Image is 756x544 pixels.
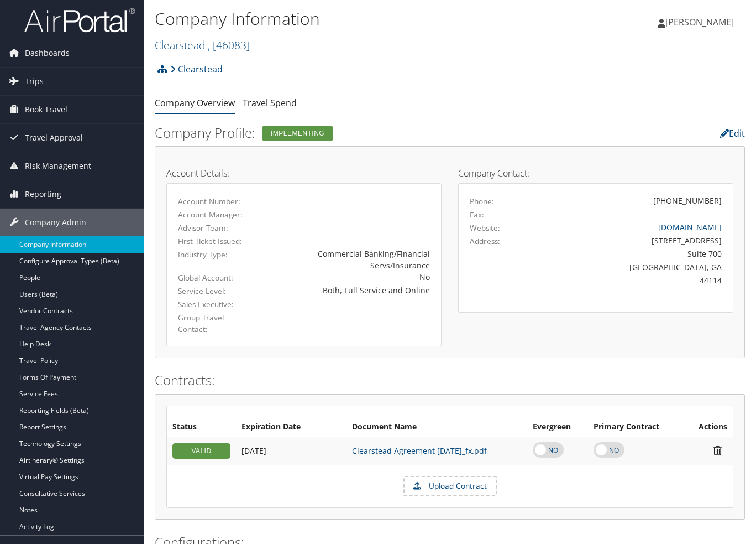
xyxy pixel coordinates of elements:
[458,169,733,178] h4: Company Contact:
[262,126,333,141] div: Implementing
[470,209,484,220] label: Fax:
[155,123,543,142] h2: Company Profile:
[170,58,223,80] a: Clearstead
[537,274,722,286] div: 44114
[236,417,347,437] th: Expiration Date
[178,286,251,297] label: Service Level:
[658,6,745,39] a: [PERSON_NAME]
[155,97,235,109] a: Company Overview
[25,180,61,208] span: Reporting
[172,443,230,459] div: VALID
[527,417,588,437] th: Evergreen
[658,222,722,232] a: [DOMAIN_NAME]
[178,236,251,247] label: First Ticket Issued:
[347,417,527,437] th: Document Name
[470,236,500,247] label: Address:
[25,96,67,123] span: Book Travel
[24,7,135,33] img: airportal-logo.png
[166,169,442,178] h4: Account Details:
[178,249,251,260] label: Industry Type:
[405,477,496,496] label: Upload Contract
[178,196,251,207] label: Account Number:
[178,299,251,310] label: Sales Executive:
[243,97,297,109] a: Travel Spend
[242,446,341,456] div: Add/Edit Date
[208,38,250,53] span: , [ 46083 ]
[588,417,683,437] th: Primary Contract
[684,417,733,437] th: Actions
[537,261,722,273] div: [GEOGRAPHIC_DATA], GA
[537,235,722,246] div: [STREET_ADDRESS]
[352,445,487,456] a: Clearstead Agreement [DATE]_fx.pdf
[155,7,548,30] h1: Company Information
[267,271,430,283] div: No
[470,196,494,207] label: Phone:
[25,39,70,67] span: Dashboards
[470,222,500,234] label: Website:
[25,152,91,180] span: Risk Management
[242,445,266,456] span: [DATE]
[25,124,83,152] span: Travel Approval
[25,68,44,95] span: Trips
[267,248,430,271] div: Commercial Banking/Financial Servs/Insurance
[178,272,251,283] label: Global Account:
[155,38,250,53] a: Clearstead
[537,248,722,260] div: Suite 700
[178,222,251,234] label: Advisor Team:
[167,417,236,437] th: Status
[708,445,727,457] i: Remove Contract
[267,284,430,296] div: Both, Full Service and Online
[665,16,734,28] span: [PERSON_NAME]
[653,195,722,206] div: [PHONE_NUMBER]
[178,209,251,220] label: Account Manager:
[25,209,86,236] span: Company Admin
[720,127,745,139] a: Edit
[178,312,251,335] label: Group Travel Contact:
[155,371,745,390] h2: Contracts:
